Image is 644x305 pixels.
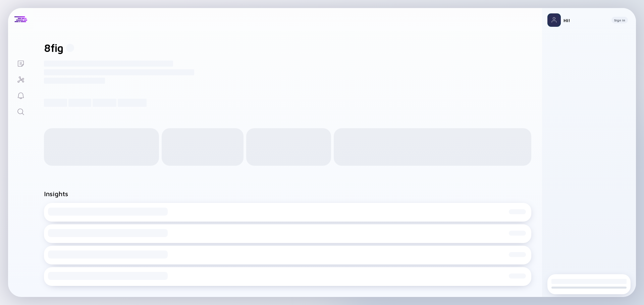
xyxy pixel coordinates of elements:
a: Investor Map [8,71,33,87]
h2: Insights [44,190,68,198]
a: Reminders [8,87,33,103]
img: Profile Picture [547,13,561,27]
h1: 8fig [44,42,63,54]
a: Search [8,103,33,119]
button: Sign In [611,17,628,23]
div: Hi! [563,17,606,23]
a: Lists [8,55,33,71]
